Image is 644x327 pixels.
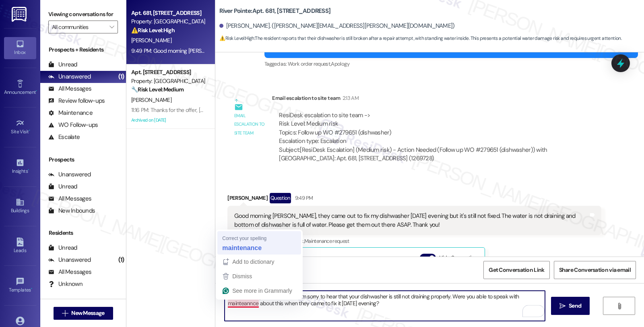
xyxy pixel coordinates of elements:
div: Question [270,193,291,203]
span: • [36,88,37,94]
div: Prospects + Residents [40,46,126,54]
div: New Inbounds [48,207,95,215]
div: Tagged as: [227,235,601,247]
textarea: To enrich screen reader interactions, please activate Accessibility in Grammarly extension settings [225,291,545,321]
div: Unanswered [48,256,91,264]
img: ResiDesk Logo [12,7,28,22]
div: Unanswered [48,72,91,81]
button: Send [551,297,590,315]
a: Site Visit • [4,116,36,138]
div: Apt. 681, [STREET_ADDRESS] [131,9,206,17]
span: • [31,286,32,292]
span: [PERSON_NAME] [131,96,171,103]
span: [PERSON_NAME] [131,37,171,44]
span: Maintenance request [304,238,349,244]
b: River Pointe: Apt. 681, [STREET_ADDRESS] [219,7,330,15]
button: Share Conversation via email [554,261,636,279]
i:  [559,303,566,309]
div: Property: [GEOGRAPHIC_DATA] [131,77,206,85]
strong: ⚠️ Risk Level: High [219,35,254,41]
strong: ⚠️ Risk Level: High [131,27,175,34]
div: All Messages [48,85,91,93]
div: Good morning [PERSON_NAME], they came out to fix my dishwasher [DATE] evening but it's still not ... [234,212,588,229]
a: Inbox [4,37,36,59]
span: Apology [331,60,349,67]
a: Leads [4,235,36,257]
span: • [29,128,30,133]
div: Review follow-ups [48,97,105,105]
div: Escalate [48,133,80,141]
div: Unknown [48,280,83,288]
div: (1) [116,70,126,83]
span: : The resident reports that their dishwasher is still broken after a repair attempt, with standin... [219,34,621,43]
div: Property: [GEOGRAPHIC_DATA] [131,17,206,26]
div: ResiDesk escalation to site team -> Risk Level: Medium risk Topics: Follow up WO #279651 (dishwas... [279,111,594,146]
span: Get Conversation Link [489,266,544,274]
div: WO Follow-ups [48,121,98,129]
span: Work order request , [288,60,331,67]
div: Prospects [40,155,126,164]
div: Tagged as: [264,58,638,70]
div: All Messages [48,268,91,276]
div: [PERSON_NAME] [227,193,601,206]
a: Buildings [4,195,36,217]
input: All communities [52,21,105,33]
div: Maintenance [48,109,93,117]
strong: 🔧 Risk Level: Medium [131,86,184,93]
div: Unread [48,60,77,69]
div: Subject: [ResiDesk Escalation] (Medium risk) - Action Needed (Follow up WO #279651 (dishwasher)) ... [279,146,594,163]
div: All Messages [48,195,91,203]
i:  [109,24,114,30]
div: Unanswered [48,170,91,179]
i:  [62,310,68,317]
div: Unread [48,182,77,191]
div: Email escalation to site team [272,94,601,105]
div: Email escalation to site team [234,112,266,137]
span: Send [569,302,581,310]
span: • [28,167,29,173]
div: 2:13 AM [341,94,359,102]
i:  [616,303,622,309]
div: [PERSON_NAME]. ([PERSON_NAME][EMAIL_ADDRESS][PERSON_NAME][DOMAIN_NAME]) [219,22,454,30]
button: Get Conversation Link [483,261,549,279]
label: Hide Suggestions [439,254,480,262]
a: Insights • [4,156,36,178]
span: Share Conversation via email [559,266,631,274]
span: New Message [71,309,104,317]
div: Apt. [STREET_ADDRESS] [131,68,206,77]
a: Templates • [4,275,36,296]
div: Residents [40,229,126,237]
div: Unread [48,244,77,252]
div: (1) [116,254,126,266]
div: Archived on [DATE] [130,115,206,125]
button: New Message [54,307,113,320]
div: 9:49 PM [293,194,313,202]
label: Viewing conversations for [48,8,118,21]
